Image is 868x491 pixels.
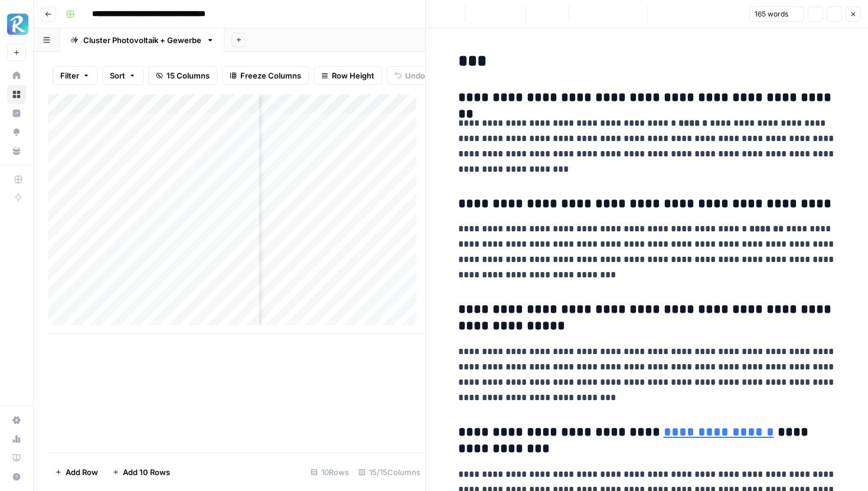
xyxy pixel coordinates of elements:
[7,66,26,85] a: Home
[354,463,425,482] div: 15/15 Columns
[110,70,125,81] span: Sort
[7,142,26,161] a: Your Data
[749,6,804,22] button: 165 words
[222,66,309,85] button: Freeze Columns
[7,85,26,104] a: Browse
[7,9,26,39] button: Workspace: Radyant
[405,70,425,81] span: Undo
[7,411,26,430] a: Settings
[48,463,105,482] button: Add Row
[7,449,26,467] a: Learning Hub
[7,430,26,449] a: Usage
[105,463,177,482] button: Add 10 Rows
[66,466,98,478] span: Add Row
[755,9,788,19] span: 165 words
[102,66,143,85] button: Sort
[167,70,210,81] span: 15 Columns
[123,466,170,478] span: Add 10 Rows
[60,70,79,81] span: Filter
[7,14,28,35] img: Radyant Logo
[314,66,382,85] button: Row Height
[240,70,301,81] span: Freeze Columns
[60,28,224,52] a: Cluster Photovoltaik + Gewerbe
[7,104,26,123] a: Insights
[306,463,354,482] div: 10 Rows
[53,66,97,85] button: Filter
[332,70,374,81] span: Row Height
[387,66,433,85] button: Undo
[148,66,217,85] button: 15 Columns
[7,467,26,486] button: Help + Support
[83,34,201,46] div: Cluster Photovoltaik + Gewerbe
[7,123,26,142] a: Opportunities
